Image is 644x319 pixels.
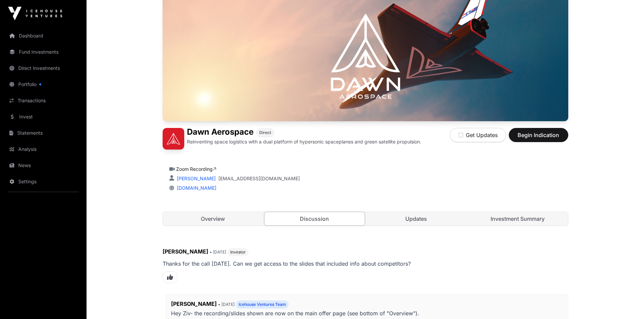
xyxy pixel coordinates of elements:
a: Statements [5,126,81,140]
img: Dawn Aerospace [163,128,184,150]
span: Icehouse Ventures Team [239,302,286,307]
a: Zoom Recording [176,166,216,172]
span: [PERSON_NAME] [171,300,217,307]
span: Like this comment [163,271,177,283]
p: Hey Ziv- the recording/slides shown are now on the main offer page (see bottom of "Overview"). [171,309,563,318]
a: [DOMAIN_NAME] [174,185,216,191]
a: Fund Investments [5,45,81,59]
span: Direct [259,130,271,135]
span: Begin Indication [517,131,560,139]
a: [PERSON_NAME] [175,176,216,181]
span: Investor [230,249,246,255]
span: • [DATE] [218,302,235,307]
button: Get Updates [450,128,506,142]
button: Begin Indication [509,128,568,142]
a: Analysis [5,142,81,157]
a: Settings [5,174,81,189]
span: [PERSON_NAME] [163,248,208,255]
a: Updates [366,212,467,225]
p: Thanks for the call [DATE]. Can we get access to the slides that included info about competitors? [163,259,568,268]
a: Investment Summary [468,212,568,225]
a: [EMAIL_ADDRESS][DOMAIN_NAME] [218,175,300,182]
a: Invest [5,109,81,124]
a: Discussion [264,212,365,226]
a: Direct Investments [5,61,81,76]
a: Overview [163,212,263,225]
img: Icehouse Ventures Logo [8,7,62,20]
p: Reinventing space logistics with a dual platform of hypersonic spaceplanes and green satellite pr... [187,138,421,145]
a: News [5,158,81,173]
a: Begin Indication [509,135,568,141]
iframe: Chat Widget [610,287,644,319]
a: Portfolio [5,77,81,92]
a: Dashboard [5,28,81,43]
h1: Dawn Aerospace [187,128,254,137]
a: Transactions [5,93,81,108]
span: • [DATE] [210,249,226,255]
nav: Tabs [163,212,568,225]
